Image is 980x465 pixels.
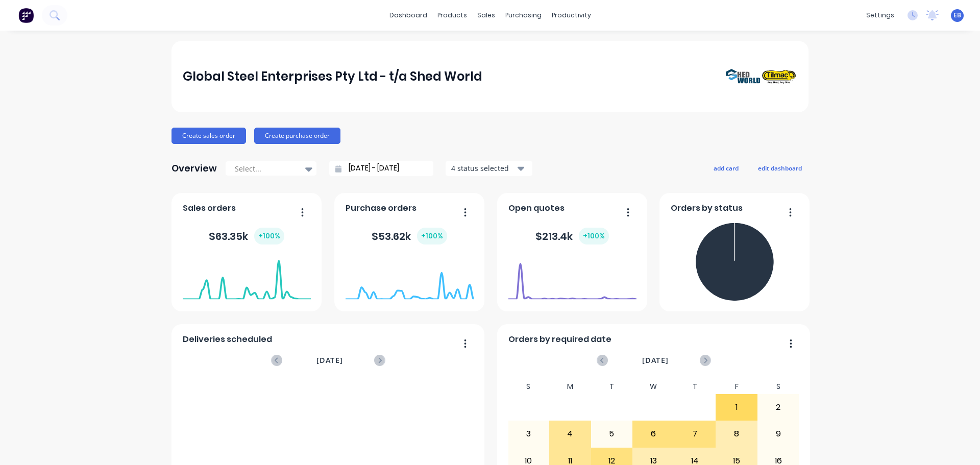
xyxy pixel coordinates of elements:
[316,355,343,366] span: [DATE]
[716,421,757,447] div: 8
[642,355,669,366] span: [DATE]
[508,379,550,394] div: S
[417,228,447,244] div: + 100 %
[757,379,799,394] div: S
[674,379,716,394] div: T
[632,379,674,394] div: W
[707,161,745,175] button: add card
[549,379,591,394] div: M
[346,202,416,214] span: Purchase orders
[254,128,340,144] button: Create purchase order
[254,228,284,244] div: + 100 %
[372,228,447,244] div: $ 53.62k
[183,202,236,214] span: Sales orders
[751,161,808,175] button: edit dashboard
[671,202,743,214] span: Orders by status
[446,161,532,176] button: 4 status selected
[547,8,596,23] div: productivity
[451,163,516,174] div: 4 status selected
[716,395,757,420] div: 1
[591,379,633,394] div: T
[953,11,961,20] span: EB
[384,8,432,23] a: dashboard
[716,379,757,394] div: F
[171,128,246,144] button: Create sales order
[432,8,472,23] div: products
[726,69,797,85] img: Global Steel Enterprises Pty Ltd - t/a Shed World
[472,8,500,23] div: sales
[675,421,716,447] div: 7
[758,421,799,447] div: 9
[500,8,547,23] div: purchasing
[758,395,799,420] div: 2
[508,421,549,447] div: 3
[209,228,284,244] div: $ 63.35k
[508,202,565,214] span: Open quotes
[183,66,482,87] div: Global Steel Enterprises Pty Ltd - t/a Shed World
[861,8,899,23] div: settings
[535,228,609,244] div: $ 213.4k
[171,158,217,179] div: Overview
[18,8,34,23] img: Factory
[550,421,591,447] div: 4
[592,421,632,447] div: 5
[633,421,674,447] div: 6
[579,228,609,244] div: + 100 %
